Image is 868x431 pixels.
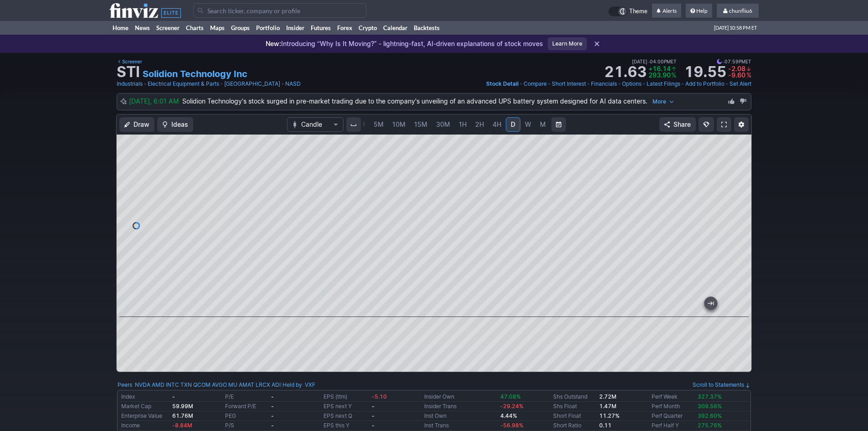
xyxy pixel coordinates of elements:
a: NASD [285,79,301,88]
span: Share [673,120,691,129]
a: M [536,117,550,132]
span: • [647,57,650,66]
button: Draw [119,117,154,132]
a: AMAT [239,380,254,389]
button: Explore new features [699,117,714,132]
b: 59.99M [172,403,193,410]
td: EPS this Y [322,421,370,431]
span: % [746,71,751,79]
a: Latest Filings [647,79,680,88]
span: 10M [392,120,406,128]
a: Short Ratio [553,422,581,429]
b: - [271,403,274,410]
a: Financials [591,79,617,88]
a: 2H [471,117,488,132]
td: Perf Quarter [650,411,696,421]
b: - [372,403,375,410]
span: -2.08 [728,65,745,73]
div: : [118,380,281,389]
span: 327.37% [698,393,722,400]
a: Held by [282,381,302,388]
span: • [144,79,147,88]
span: Draw [134,120,149,129]
a: TXN [180,380,192,389]
span: 2H [475,120,484,128]
button: Interval [346,117,361,132]
b: 61.76M [172,412,193,419]
td: Shs Float [551,402,597,411]
a: Forex [334,21,355,35]
span: -9.60 [728,71,745,79]
span: • [722,57,724,66]
b: - [271,422,274,429]
a: 11.27% [599,412,620,419]
a: W [521,117,535,132]
td: Perf Week [650,392,696,402]
input: Search [193,3,366,18]
span: • [587,79,590,88]
a: VXF [305,380,315,389]
span: M [540,120,546,128]
a: News [132,21,153,35]
a: Help [686,4,712,18]
a: chunfliu6 [717,4,759,18]
a: Fullscreen [717,117,731,132]
small: - [172,393,175,400]
button: Chart Settings [734,117,749,132]
span: • [548,79,551,88]
span: [DATE] 04:00PM ET [632,57,677,66]
td: Income [119,421,170,431]
a: Compare [524,79,547,88]
td: P/S [223,421,269,431]
span: [DATE] 10:58 PM ET [714,21,757,35]
a: Scroll to Statements [693,381,750,388]
strong: 19.55 [684,65,726,79]
span: Candle [301,120,329,129]
td: Shs Outstand [551,392,597,402]
a: Peers [118,381,132,388]
a: Futures [308,21,334,35]
b: 1.47M [599,403,616,410]
td: EPS (ttm) [322,392,370,402]
span: Stock Detail [486,80,519,87]
a: Industrials [117,79,143,88]
a: LRCX [256,380,270,389]
span: New: [266,40,281,47]
td: PEG [223,411,269,421]
span: D [511,120,515,128]
a: Stock Detail [486,79,519,88]
a: AVGO [212,380,227,389]
span: [DATE], 6:01 AM [129,97,182,105]
span: Theme [629,6,647,16]
a: Insider [283,21,308,35]
span: -8.84M [172,422,192,429]
span: W [525,120,531,128]
span: Solidion Technology's stock surged in pre-market trading due to the company's unveiling of an adv... [182,97,678,105]
span: +16.14 [648,65,671,73]
a: MU [228,380,237,389]
b: 4.44% [500,412,517,419]
b: - [271,393,274,400]
a: Maps [207,21,228,35]
td: P/E [223,392,269,402]
td: Insider Trans [422,402,498,411]
span: 293.90 [648,71,671,79]
td: Perf Half Y [650,421,696,431]
span: % [671,71,676,79]
a: 5M [370,117,388,132]
a: Crypto [355,21,380,35]
td: Forward P/E [223,402,269,411]
a: Screener [117,57,142,66]
button: Jump to the most recent bar [704,297,717,310]
button: Chart Type [287,117,344,132]
span: • [618,79,621,88]
span: Latest Filings [647,80,680,87]
a: INTC [166,380,179,389]
span: Ideas [171,120,188,129]
strong: 21.63 [604,65,647,79]
span: chunfliu6 [729,7,752,14]
a: 0.11 [599,422,611,429]
span: 275.76% [698,422,722,429]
